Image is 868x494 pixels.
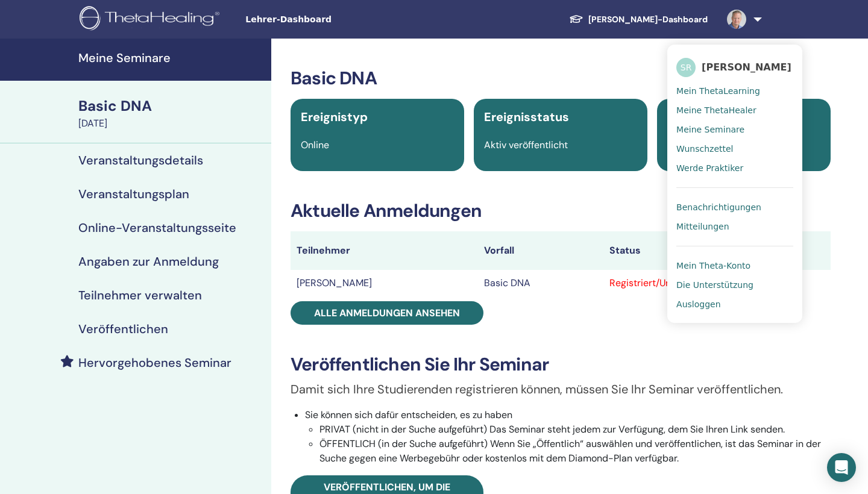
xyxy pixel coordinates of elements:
[676,260,750,271] span: Mein Theta-Konto
[484,109,569,125] span: Ereignisstatus
[301,139,329,151] span: Online
[727,10,746,29] img: default.jpg
[676,280,753,290] span: Die Unterstützung
[569,14,583,24] img: graduation-cap-white.svg
[676,202,761,213] span: Benachrichtigungen
[71,96,271,131] a: Basic DNA[DATE]
[301,109,368,125] span: Ereignistyp
[78,96,264,116] div: Basic DNA
[676,86,760,96] span: Mein ThetaLearning
[484,139,568,151] span: Aktiv veröffentlicht
[78,153,203,167] h4: Veranstaltungsdetails
[78,51,264,65] h4: Meine Seminare
[676,81,793,101] a: Mein ThetaLearning
[291,270,478,296] td: [PERSON_NAME]
[827,453,856,482] div: Open Intercom Messenger
[305,408,831,466] li: Sie können sich dafür entscheiden, es zu haben
[78,220,236,235] h4: Online-Veranstaltungsseite
[676,105,756,116] span: Meine ThetaHealer
[78,322,168,336] h4: Veröffentlichen
[676,124,744,135] span: Meine Seminare
[478,231,603,270] th: Vorfall
[291,67,831,89] h3: Basic DNA
[319,437,831,466] li: ÖFFENTLICH (in der Suche aufgeführt) Wenn Sie „Öffentlich“ auswählen und veröffentlichen, ist das...
[291,200,831,222] h3: Aktuelle Anmeldungen
[676,299,720,310] span: Ausloggen
[676,143,733,154] span: Wunschzettel
[676,275,793,295] a: Die Unterstützung
[291,354,831,375] h3: Veröffentlichen Sie Ihr Seminar
[676,217,793,236] a: Mitteilungen
[676,256,793,275] a: Mein Theta-Konto
[676,295,793,314] a: Ausloggen
[78,288,202,302] h4: Teilnehmer verwalten
[676,120,793,139] a: Meine Seminare
[676,54,793,81] a: SR[PERSON_NAME]
[319,422,831,437] li: PRIVAT (nicht in der Suche aufgeführt) Das Seminar steht jedem zur Verfügung, dem Sie Ihren Link ...
[559,8,717,31] a: [PERSON_NAME]-Dashboard
[245,13,426,26] span: Lehrer-Dashboard
[676,221,729,232] span: Mitteilungen
[676,158,793,178] a: Werde Praktiker
[676,139,793,158] a: Wunschzettel
[78,254,219,269] h4: Angaben zur Anmeldung
[314,307,460,319] span: Alle Anmeldungen ansehen
[676,58,696,77] span: SR
[291,231,478,270] th: Teilnehmer
[78,116,264,131] div: [DATE]
[603,231,831,270] th: Status
[78,355,231,370] h4: Hervorgehobenes Seminar
[676,101,793,120] a: Meine ThetaHealer
[78,187,189,201] h4: Veranstaltungsplan
[291,380,831,398] p: Damit sich Ihre Studierenden registrieren können, müssen Sie Ihr Seminar veröffentlichen.
[478,270,603,296] td: Basic DNA
[609,276,825,290] div: Registriert/Unbezahlt
[80,6,224,33] img: logo.png
[676,163,743,174] span: Werde Praktiker
[702,61,791,73] span: [PERSON_NAME]
[291,301,483,325] a: Alle Anmeldungen ansehen
[676,198,793,217] a: Benachrichtigungen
